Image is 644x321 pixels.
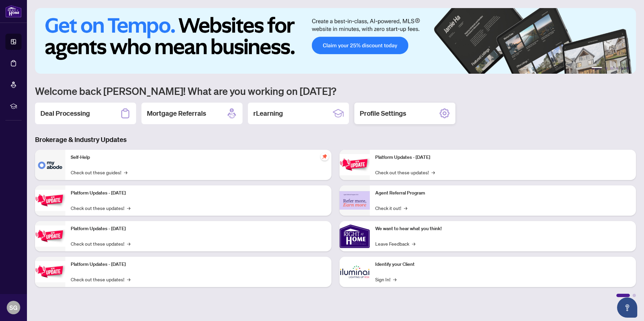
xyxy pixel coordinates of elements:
[71,276,130,283] a: Check out these updates!→
[375,204,407,212] a: Check it out!→
[340,221,370,251] img: We want to hear what you think!
[340,154,370,175] img: Platform Updates - June 23, 2025
[35,135,636,144] h3: Brokerage & Industry Updates
[71,154,326,161] p: Self-Help
[375,261,631,268] p: Identify your Client
[127,276,130,283] span: →
[360,109,406,118] h2: Profile Settings
[616,67,618,70] button: 4
[375,154,631,161] p: Platform Updates - [DATE]
[35,84,636,97] h1: Welcome back [PERSON_NAME]! What are you working on [DATE]?
[35,225,65,247] img: Platform Updates - July 21, 2025
[253,109,283,118] h2: rLearning
[610,67,613,70] button: 3
[412,240,415,247] span: →
[127,204,130,212] span: →
[340,191,370,210] img: Agent Referral Program
[591,67,602,70] button: 1
[71,225,326,233] p: Platform Updates - [DATE]
[71,189,326,197] p: Platform Updates - [DATE]
[321,152,329,160] span: pushpin
[9,303,18,312] span: SG
[621,67,624,70] button: 5
[127,240,130,247] span: →
[71,261,326,268] p: Platform Updates - [DATE]
[431,169,435,176] span: →
[605,67,608,70] button: 2
[375,225,631,233] p: We want to hear what you think!
[393,276,396,283] span: →
[5,5,22,17] img: logo
[375,169,435,176] a: Check out these updates!→
[40,109,90,118] h2: Deal Processing
[626,67,629,70] button: 6
[71,169,127,176] a: Check out these guides!→
[375,189,631,197] p: Agent Referral Program
[35,261,65,282] img: Platform Updates - July 8, 2025
[124,169,127,176] span: →
[35,8,636,74] img: Slide 0
[375,240,415,247] a: Leave Feedback→
[35,190,65,211] img: Platform Updates - September 16, 2025
[375,276,396,283] a: Sign In!→
[340,257,370,287] img: Identify your Client
[71,204,130,212] a: Check out these updates!→
[147,109,206,118] h2: Mortgage Referrals
[35,150,65,180] img: Self-Help
[71,240,130,247] a: Check out these updates!→
[617,297,637,318] button: Open asap
[404,204,407,212] span: →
